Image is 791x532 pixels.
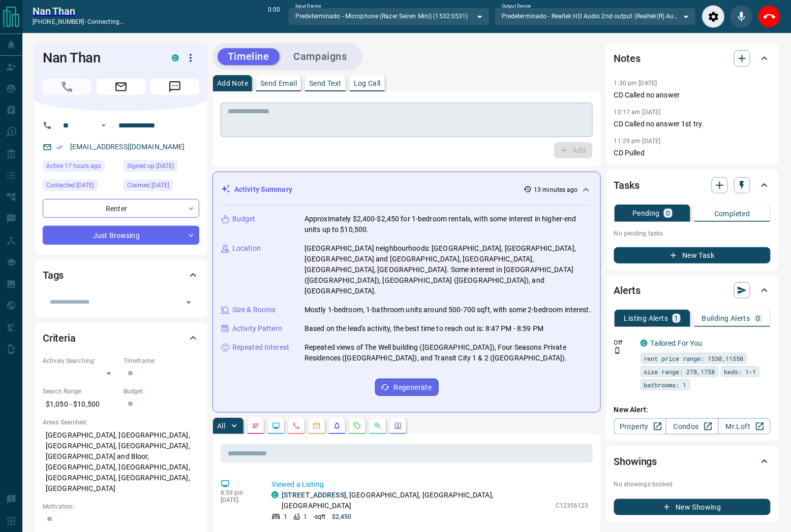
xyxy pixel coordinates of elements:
[614,226,771,241] p: No pending tasks
[614,418,666,435] a: Property
[33,17,124,26] p: [PHONE_NUMBER] -
[624,315,668,322] p: Listing Alerts
[232,323,282,334] p: Activity Pattern
[43,263,199,287] div: Tags
[46,161,101,171] span: Active 17 hours ago
[288,8,490,25] div: Predeterminado - Microphone (Razer Seiren Mini) (1532:0531)
[614,338,634,347] p: Off
[614,247,771,263] button: New Task
[354,80,381,87] p: Log Call
[150,79,199,95] span: Message
[644,380,687,390] span: bathrooms: 1
[252,422,260,430] svg: Notes
[644,353,744,363] span: rent price range: 1530,11550
[724,367,756,377] span: beds: 1-1
[217,422,225,429] p: All
[644,367,715,377] span: size range: 278,1758
[614,278,771,303] div: Alerts
[718,418,771,435] a: Mr.Loft
[124,387,199,396] p: Budget:
[43,396,118,413] p: $1,050 - $10,500
[46,180,94,190] span: Contacted [DATE]
[98,119,110,131] button: Open
[394,422,402,430] svg: Agent Actions
[33,5,124,17] a: Nan Than
[43,267,64,283] h2: Tags
[43,180,118,194] div: Fri Feb 21 2025
[614,109,661,116] p: 10:17 am [DATE]
[232,214,256,224] p: Budget
[309,80,342,87] p: Send Text
[221,180,592,199] div: Activity Summary13 minutes ago
[614,173,771,197] div: Tasks
[666,418,718,435] a: Condos
[333,422,341,430] svg: Listing Alerts
[272,422,280,430] svg: Lead Browsing Activity
[305,243,592,296] p: [GEOGRAPHIC_DATA] neighbourhoods: [GEOGRAPHIC_DATA], [GEOGRAPHIC_DATA], [GEOGRAPHIC_DATA] and [GE...
[702,315,750,322] p: Building Alerts
[43,199,199,218] div: Renter
[271,491,279,498] div: condos.ca
[313,512,326,521] p: - sqft
[756,315,760,322] p: 0
[714,210,750,217] p: Completed
[87,18,124,25] span: connecting...
[43,330,76,346] h2: Criteria
[43,226,199,245] div: Just Browsing
[353,422,361,430] svg: Requests
[43,427,199,497] p: [GEOGRAPHIC_DATA], [GEOGRAPHIC_DATA], [GEOGRAPHIC_DATA], [GEOGRAPHIC_DATA], [GEOGRAPHIC_DATA] and...
[43,160,118,175] div: Mon Oct 13 2025
[641,340,648,347] div: condos.ca
[675,315,679,322] p: 1
[292,422,300,430] svg: Calls
[43,418,199,427] p: Areas Searched:
[702,5,725,28] div: Audio Settings
[305,342,592,363] p: Repeated views of The Well building ([GEOGRAPHIC_DATA]), Four Seasons Private Residences ([GEOGRA...
[268,5,280,28] p: 0:00
[332,512,352,521] p: $2,450
[534,185,578,194] p: 13 minutes ago
[651,339,703,347] a: Tailored For You
[556,501,589,510] p: C12356123
[43,502,199,511] p: Motivation:
[730,5,753,28] div: Mute
[614,480,771,489] p: No showings booked
[614,405,771,415] p: New Alert:
[614,138,661,145] p: 11:29 pm [DATE]
[305,305,591,315] p: Mostly 1-bedroom, 1-bathroom units around 500-700 sqft, with some 2-bedroom interest.
[43,326,199,350] div: Criteria
[666,210,670,217] p: 0
[495,8,696,25] div: Predeterminado - Realtek HD Audio 2nd output (Realtek(R) Audio)
[305,214,592,235] p: Approximately $2,400-$2,450 for 1-bedroom rentals, with some interest in higher-end units up to $...
[614,449,771,474] div: Showings
[374,422,382,430] svg: Opportunities
[614,177,640,193] h2: Tasks
[313,422,321,430] svg: Emails
[221,496,256,504] p: [DATE]
[43,79,92,95] span: Call
[282,491,346,499] a: [STREET_ADDRESS]
[282,490,551,511] p: , [GEOGRAPHIC_DATA], [GEOGRAPHIC_DATA], [GEOGRAPHIC_DATA]
[56,144,63,151] svg: Email Verified
[127,161,174,171] span: Signed up [DATE]
[70,143,185,151] a: [EMAIL_ADDRESS][DOMAIN_NAME]
[232,243,261,254] p: Location
[502,3,531,10] label: Output Device
[614,80,657,87] p: 1:30 pm [DATE]
[124,356,199,365] p: Timeframe:
[43,50,157,66] h1: Nan Than
[124,160,199,175] div: Wed Feb 19 2025
[284,48,357,65] button: Campaigns
[305,323,543,334] p: Based on the lead's activity, the best time to reach out is: 8:47 PM - 8:59 PM
[614,119,771,129] p: CD Called no answer 1st try.
[614,148,771,158] p: CD Pulled
[234,184,292,195] p: Activity Summary
[614,453,657,470] h2: Showings
[218,48,280,65] button: Timeline
[758,5,781,28] div: End Call
[614,50,641,66] h2: Notes
[614,46,771,71] div: Notes
[232,342,289,353] p: Repeated Interest
[614,282,641,298] h2: Alerts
